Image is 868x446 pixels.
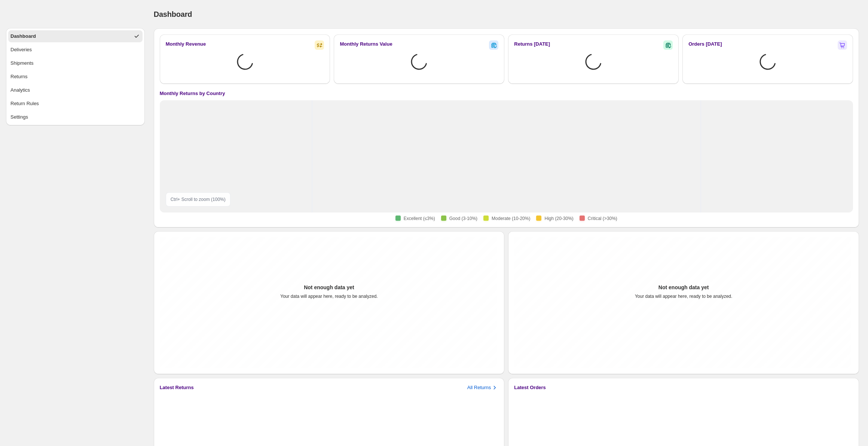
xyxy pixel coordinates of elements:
div: Deliveries [10,46,32,54]
span: Critical (>30%) [588,216,617,222]
span: Excellent (≤3%) [404,216,435,222]
div: Dashboard [10,33,36,40]
button: Return Rules [8,98,143,110]
div: Settings [10,113,28,121]
h4: Monthly Returns by Country [160,90,225,97]
h2: Monthly Revenue [166,40,206,48]
h2: Monthly Returns Value [340,40,392,48]
button: Settings [8,111,143,123]
button: Analytics [8,84,143,96]
h2: Returns [DATE] [514,40,550,48]
span: High (20-30%) [544,216,573,222]
div: Analytics [10,86,30,94]
button: Shipments [8,57,143,69]
div: Shipments [10,59,33,67]
button: All Returns [467,384,499,391]
div: Ctrl + Scroll to zoom ( 100 %) [166,192,230,207]
h3: Latest Returns [160,384,194,391]
h3: All Returns [467,384,491,391]
div: Returns [10,73,28,80]
h2: Orders [DATE] [688,40,722,48]
div: Return Rules [10,100,39,107]
span: Good (3-10%) [449,216,477,222]
button: Dashboard [8,30,143,42]
span: Moderate (10-20%) [492,216,530,222]
button: Deliveries [8,44,143,56]
span: Dashboard [154,10,192,18]
button: Returns [8,71,143,83]
h3: Latest Orders [514,384,546,391]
